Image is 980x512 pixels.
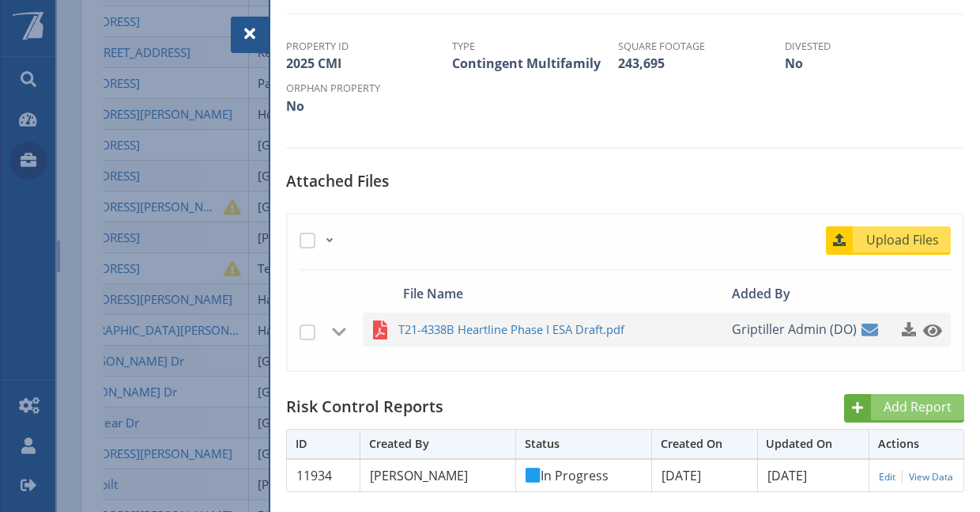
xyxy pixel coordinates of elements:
span: 243,695 [618,55,665,72]
td: [DATE] [757,459,869,491]
th: Orphan Property [286,81,452,96]
td: In Progress [515,459,651,491]
td: [PERSON_NAME] [360,459,516,491]
th: Square Footage [618,39,784,54]
a: View Data [909,470,953,484]
span: 2025 CMI [286,55,341,72]
div: File Name [398,283,728,305]
span: No [785,55,803,72]
div: Actions [878,435,955,453]
span: Contingent Multifamily [452,55,601,72]
th: Property ID [286,39,452,54]
span: T21-4338B Heartline Phase I ESA Draft.pdf [398,320,692,339]
span: Risk Control Reports [286,396,443,417]
span: Add Report [873,397,964,416]
div: Created On [661,435,748,453]
a: Click to preview this file [918,316,939,344]
div: Added By [727,283,845,305]
span: No [286,97,304,115]
div: Updated On [766,435,860,453]
td: [DATE] [651,459,756,491]
h5: Attached Files [286,173,964,202]
a: Edit [879,470,895,484]
a: Upload Files [826,226,951,255]
span: Upload Files [855,230,951,249]
th: Type [452,39,618,54]
a: Add Report [844,394,964,423]
span: | [899,467,906,484]
a: 11934 [296,467,332,484]
div: ID [296,435,351,453]
a: T21-4338B Heartline Phase I ESA Draft.pdf [398,320,728,339]
div: Created By [369,435,507,453]
th: Divested [785,39,951,54]
span: Griptiller Admin (DO) [732,313,857,347]
div: Status [525,435,643,453]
